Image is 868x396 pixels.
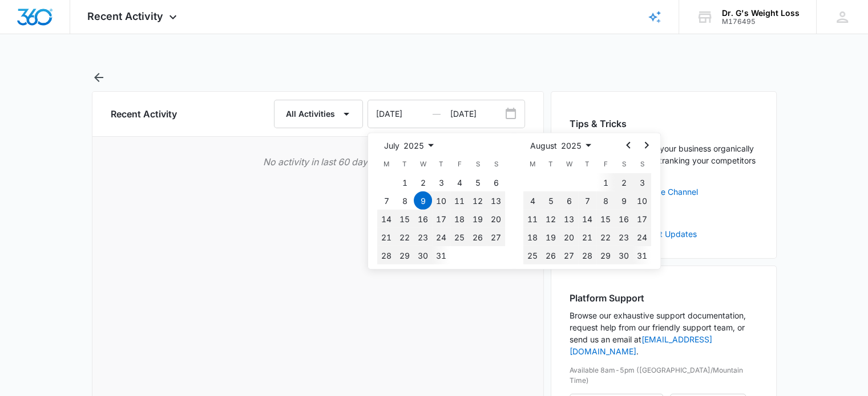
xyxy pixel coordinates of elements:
[542,191,560,210] button: Tuesday, August 5th, 2025, selected
[469,210,487,228] button: Saturday, July 19th, 2025, selected
[615,228,633,246] button: Saturday, August 23rd, 2025, selected
[570,309,758,357] p: Browse our exhaustive support documentation, request help from our friendly support team, or send...
[523,191,542,210] button: Monday, August 4th, 2025, selected
[111,155,525,169] p: No activity in last 60 days
[395,155,414,173] th: Tuesday
[570,291,758,305] h2: Platform Support
[395,191,414,210] button: Tuesday, July 8th, 2025
[637,136,656,154] button: Go to the Next Month
[560,246,578,264] button: Wednesday, August 27th, 2025, selected
[433,100,441,128] span: —
[619,136,637,154] button: Go to the Previous Month
[542,210,560,228] button: Tuesday, August 12th, 2025, selected
[450,100,524,128] input: Date Range To
[450,228,469,246] button: Friday, July 25th, 2025, selected
[542,228,560,246] button: Tuesday, August 19th, 2025, selected
[523,246,542,264] button: Monday, August 25th, 2025, selected
[615,246,633,264] button: Saturday, August 30th, 2025, selected
[395,210,414,228] button: Tuesday, July 15th, 2025, selected
[560,228,578,246] button: Wednesday, August 20th, 2025, selected
[578,210,596,228] button: Thursday, August 14th, 2025, selected
[722,18,800,26] div: account id
[111,107,177,121] h6: Recent Activity
[633,191,651,210] button: Sunday, August 10th, 2025, selected
[450,191,469,210] button: Friday, July 11th, 2025, selected
[530,140,557,152] span: August
[414,246,432,264] button: Wednesday, July 30th, 2025, selected
[487,155,505,173] th: Sunday
[414,228,432,246] button: Wednesday, July 23rd, 2025, selected
[368,100,525,128] div: Date Range Input Group
[578,246,596,264] button: Thursday, August 28th, 2025, selected
[578,155,596,173] th: Thursday
[542,246,560,264] button: Tuesday, August 26th, 2025, selected
[570,228,758,240] a: Marketing 360® Product Updates
[432,173,450,191] button: Thursday, July 3rd, 2025
[487,173,505,191] button: Sunday, July 6th, 2025
[432,210,450,228] button: Thursday, July 17th, 2025, selected
[523,155,542,173] th: Monday
[377,210,395,228] button: Monday, July 14th, 2025, selected
[377,155,395,173] th: Monday
[469,191,487,210] button: Saturday, July 12th, 2025, selected
[633,173,651,191] button: Sunday, August 3rd, 2025, selected
[377,191,395,210] button: Monday, July 7th, 2025
[596,155,615,173] th: Friday
[633,155,651,173] th: Sunday
[570,186,758,198] a: Marketing 360® YouTube Channel
[377,155,505,264] table: July 2025
[560,210,578,228] button: Wednesday, August 13th, 2025, selected
[596,173,615,191] button: Friday, August 1st, 2025, selected
[615,191,633,210] button: Saturday, August 9th, 2025, selected
[560,191,578,210] button: Wednesday, August 6th, 2025, selected
[274,100,363,128] button: All Activities
[633,228,651,246] button: Sunday, August 24th, 2025, selected
[432,191,450,210] button: Thursday, July 10th, 2025, selected
[450,210,469,228] button: Friday, July 18th, 2025, selected
[615,210,633,228] button: Saturday, August 16th, 2025, selected
[377,246,395,264] button: Monday, July 28th, 2025, selected
[487,210,505,228] button: Sunday, July 20th, 2025, selected
[638,142,758,166] p: Grow your business organically by outranking your competitors
[596,246,615,264] button: Friday, August 29th, 2025, selected
[596,191,615,210] button: Friday, August 8th, 2025, selected
[384,140,399,152] span: July
[469,155,487,173] th: Saturday
[469,228,487,246] button: Saturday, July 26th, 2025, selected
[570,207,758,219] a: Marketing 360® Blog
[487,228,505,246] button: Sunday, July 27th, 2025, selected
[633,246,651,264] button: Sunday, August 31st, 2025, selected
[633,210,651,228] button: Sunday, August 17th, 2025, selected
[414,191,432,210] button: Wednesday, July 9th, 2025, selected
[87,10,163,22] span: Recent Activity
[560,155,578,173] th: Wednesday
[414,155,432,173] th: Wednesday
[615,155,633,173] th: Saturday
[596,228,615,246] button: Friday, August 22nd, 2025, selected
[523,155,651,264] table: August 2025
[469,173,487,191] button: Saturday, July 5th, 2025
[570,365,758,386] p: Available 8am-5pm ([GEOGRAPHIC_DATA]/Mountain Time)
[722,9,800,18] div: account name
[414,210,432,228] button: Wednesday, July 16th, 2025, selected
[450,155,469,173] th: Friday
[596,210,615,228] button: Friday, August 15th, 2025, selected
[570,117,758,130] h2: Tips & Tricks
[523,228,542,246] button: Monday, August 18th, 2025, selected
[432,155,450,173] th: Thursday
[395,173,414,191] button: Tuesday, July 1st, 2025
[377,228,395,246] button: Monday, July 21st, 2025, selected
[432,246,450,264] button: Thursday, July 31st, 2025, selected
[523,210,542,228] button: Monday, August 11th, 2025, selected
[432,228,450,246] button: Thursday, July 24th, 2025, selected
[542,155,560,173] th: Tuesday
[450,173,469,191] button: Friday, July 4th, 2025
[578,228,596,246] button: Thursday, August 21st, 2025, selected
[368,133,660,269] div: Date Range Select Calendar
[368,100,450,128] input: Date Range From
[578,191,596,210] button: Thursday, August 7th, 2025, selected
[395,228,414,246] button: Tuesday, July 22nd, 2025, selected
[615,173,633,191] button: Saturday, August 2nd, 2025, selected
[395,246,414,264] button: Tuesday, July 29th, 2025, selected
[414,173,432,191] button: Wednesday, July 2nd, 2025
